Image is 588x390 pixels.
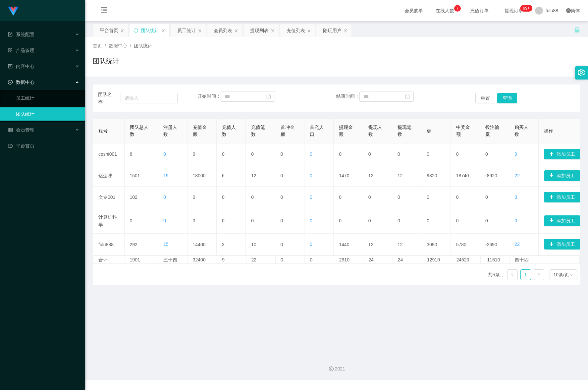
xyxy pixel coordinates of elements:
[251,125,265,137] font: 充值笔数
[134,43,152,48] font: 团队统计
[8,32,13,37] i: 图标： 表格
[8,128,13,132] i: 图标： 表格
[398,257,403,262] font: 24
[193,125,207,137] font: 充值金额
[436,8,454,13] font: 在线人数
[514,218,517,223] font: 0
[193,195,195,200] font: 0
[339,173,349,178] font: 1470
[222,195,225,200] font: 0
[427,128,431,134] font: 更
[141,28,159,33] font: 团队统计
[514,195,517,200] font: 0
[16,64,34,69] font: 内容中心
[98,214,117,227] font: 计算机科学
[339,257,349,262] font: 2910
[310,257,312,262] font: 0
[544,170,580,181] button: 图标: 加号添加员工
[222,242,225,247] font: 3
[368,218,371,223] font: 0
[130,173,140,178] font: 1501
[8,64,13,69] i: 图标：个人资料
[130,43,131,48] font: /
[8,7,19,16] img: logo.9652507e.png
[546,8,558,13] font: fulu88
[398,173,403,178] font: 12
[497,93,517,103] button: 查询
[310,195,312,200] font: 0
[456,242,466,247] font: 5780
[523,6,530,11] font: 99+
[456,257,469,262] font: 24520
[368,151,371,157] font: 0
[344,29,347,33] i: 图标： 关闭
[120,29,124,33] i: 图标： 关闭
[405,94,410,99] i: 图标：日历
[524,272,527,277] font: 1
[520,269,531,280] li: 1
[177,28,196,33] font: 员工统计
[427,257,440,262] font: 12910
[398,151,400,157] font: 0
[287,28,305,33] font: 充值列表
[486,257,500,262] font: -11610
[8,139,80,152] a: 图标：仪表板平台首页
[578,69,585,76] i: 图标：设置
[427,151,429,157] font: 0
[510,273,514,277] i: 图标： 左
[339,242,349,247] font: 1440
[222,125,236,137] font: 充值人数
[8,80,13,84] i: 图标: 检查-圆圈-o
[485,242,497,247] font: -2690
[98,92,112,104] font: 团队名称：
[454,5,461,12] sup: 7
[222,151,225,157] font: 0
[515,257,529,262] font: 四十四
[339,218,342,223] font: 0
[329,366,334,371] i: 图标：版权
[222,257,225,262] font: 9
[193,257,206,262] font: 32400
[163,151,166,157] font: 0
[485,173,497,178] font: -8920
[98,128,108,134] font: 账号
[571,8,580,13] font: 简体
[574,27,580,33] i: 图标： 解锁
[251,242,256,247] font: 10
[505,8,523,13] font: 提现订单
[514,151,517,157] font: 0
[485,151,488,157] font: 0
[271,29,275,33] i: 图标： 关闭
[310,242,312,247] font: 0
[310,173,312,178] font: 0
[222,218,225,223] font: 0
[323,28,342,33] font: 陪玩用户
[281,125,294,137] font: 首冲金额
[16,32,34,37] font: 系统配置
[427,195,429,200] font: 0
[554,272,569,277] font: 10条/页
[8,48,13,53] i: 图标: appstore-o
[566,8,571,13] i: 图标: 全球
[485,195,488,200] font: 0
[197,93,221,99] font: 开始时间：
[130,242,137,247] font: 292
[98,242,114,247] font: fulu888
[310,218,312,223] font: 0
[398,242,403,247] font: 12
[98,257,108,262] font: 合计
[307,29,311,33] i: 图标： 关闭
[163,125,177,137] font: 注册人数
[130,195,137,200] font: 102
[214,28,232,33] font: 会员列表
[485,125,499,137] font: 投注输赢
[121,93,177,103] input: 请输入
[534,269,544,280] li: 下一页
[16,107,80,121] a: 团队统计
[100,28,118,33] font: 平台首页
[368,242,374,247] font: 12
[404,8,423,13] font: 会员购单
[456,151,459,157] font: 0
[105,43,106,48] font: /
[163,173,169,178] font: 19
